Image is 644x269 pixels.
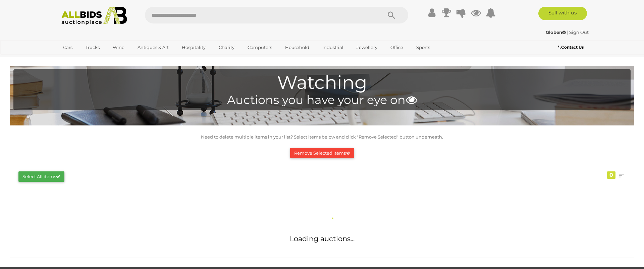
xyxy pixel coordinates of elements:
[558,44,585,51] a: Contact Us
[108,42,129,53] a: Wine
[558,45,584,50] b: Contact Us
[538,7,587,20] a: Sell with us
[58,7,130,25] img: Allbids.com.au
[386,42,408,53] a: Office
[177,42,210,53] a: Hospitality
[281,42,314,53] a: Household
[607,171,615,179] div: 0
[59,53,115,64] a: [GEOGRAPHIC_DATA]
[133,42,173,53] a: Antiques & Art
[17,94,627,107] h4: Auctions you have your eye on
[59,42,77,53] a: Cars
[243,42,276,53] a: Computers
[375,7,408,23] button: Search
[352,42,382,53] a: Jewellery
[81,42,104,53] a: Trucks
[569,30,589,35] a: Sign Out
[546,30,566,35] strong: Globen
[17,72,627,93] h1: Watching
[290,148,354,158] button: Remove Selected Items
[13,133,631,141] p: Need to delete multiple items in your list? Select items below and click "Remove Selected" button...
[214,42,239,53] a: Charity
[18,171,64,182] button: Select All items
[546,30,567,35] a: Globen
[567,30,568,35] span: |
[290,234,355,243] span: Loading auctions...
[412,42,434,53] a: Sports
[318,42,348,53] a: Industrial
